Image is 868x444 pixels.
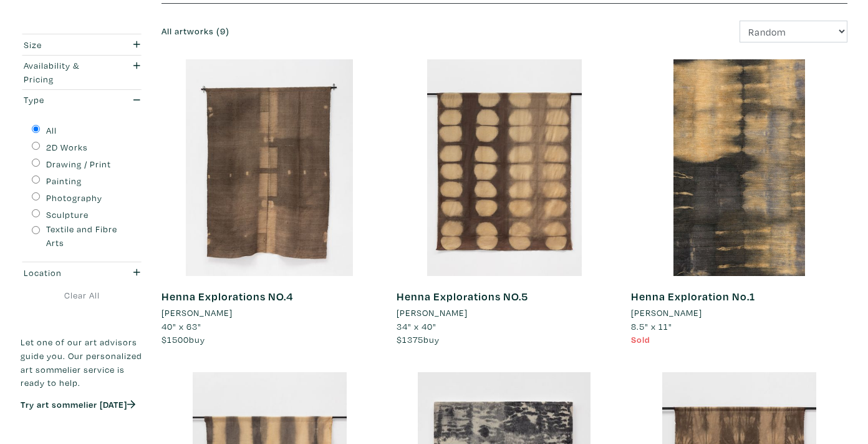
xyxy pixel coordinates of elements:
a: Clear All [21,289,143,302]
label: 2D Works [46,141,88,154]
button: Size [21,34,143,55]
label: Photography [46,191,102,205]
button: Type [21,90,143,111]
span: Sold [631,333,650,345]
div: Location [24,266,107,280]
div: Availability & Pricing [24,59,107,86]
div: Size [24,38,107,52]
li: [PERSON_NAME] [162,306,233,320]
label: Sculpture [46,208,89,222]
label: Drawing / Print [46,157,111,171]
li: [PERSON_NAME] [631,306,702,320]
h6: All artworks (9) [162,26,495,37]
label: Painting [46,174,82,188]
span: buy [397,333,440,345]
a: [PERSON_NAME] [631,306,847,320]
label: Textile and Fibre Arts [46,222,132,249]
button: Availability & Pricing [21,56,143,89]
span: 40" x 63" [162,320,201,332]
span: 8.5" x 11" [631,320,672,332]
span: $1500 [162,333,189,345]
span: $1375 [397,333,423,345]
p: Let one of our art advisors guide you. Our personalized art sommelier service is ready to help. [21,335,143,389]
a: [PERSON_NAME] [397,306,613,320]
a: Henna Explorations NO.4 [162,289,293,303]
label: All [46,124,57,137]
div: Type [24,93,107,107]
a: Henna Explorations NO.5 [397,289,528,303]
span: 34" x 40" [397,320,436,332]
li: [PERSON_NAME] [397,306,468,320]
a: Henna Exploration No.1 [631,289,755,303]
a: [PERSON_NAME] [162,306,378,320]
a: Try art sommelier [DATE] [21,398,135,410]
button: Location [21,262,143,283]
span: buy [162,333,205,345]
